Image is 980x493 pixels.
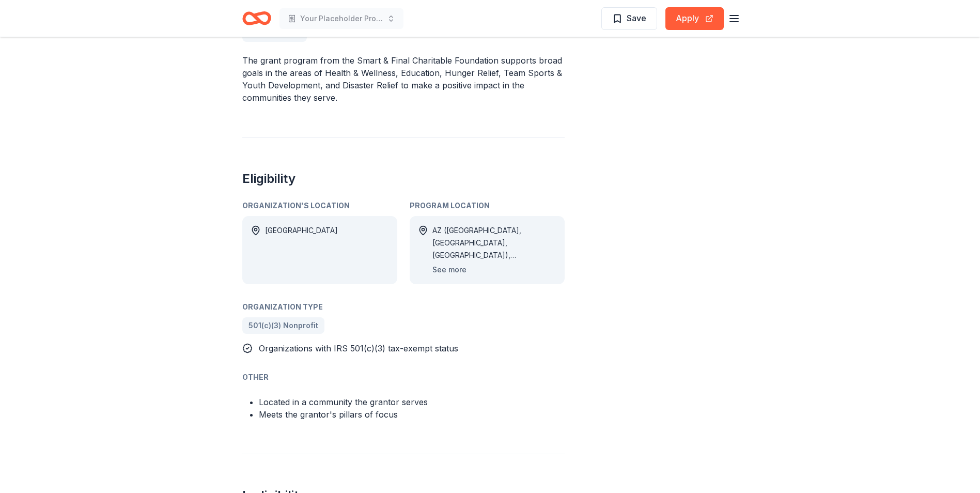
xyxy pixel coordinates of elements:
div: AZ ([GEOGRAPHIC_DATA], [GEOGRAPHIC_DATA], [GEOGRAPHIC_DATA]), [GEOGRAPHIC_DATA] ([GEOGRAPHIC_DATA... [432,224,556,261]
div: Other [242,371,565,383]
button: Your Placeholder Project [279,8,403,29]
div: [GEOGRAPHIC_DATA] [265,224,338,276]
span: Your Placeholder Project [300,12,383,25]
span: 501(c)(3) Nonprofit [248,319,318,332]
button: Apply [665,7,724,30]
li: Located in a community the grantor serves [259,396,565,408]
a: Home [242,6,271,30]
span: Save [627,11,646,25]
div: Program Location [410,199,565,212]
div: Organization Type [242,301,565,313]
h2: Eligibility [242,171,565,187]
p: The grant program from the Smart & Final Charitable Foundation supports broad goals in the areas ... [242,54,565,104]
div: Organization's Location [242,199,397,212]
a: 501(c)(3) Nonprofit [242,317,324,334]
button: Save [601,7,657,30]
span: Organizations with IRS 501(c)(3) tax-exempt status [259,343,458,353]
li: Meets the grantor's pillars of focus [259,408,565,421]
button: See more [432,264,466,276]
